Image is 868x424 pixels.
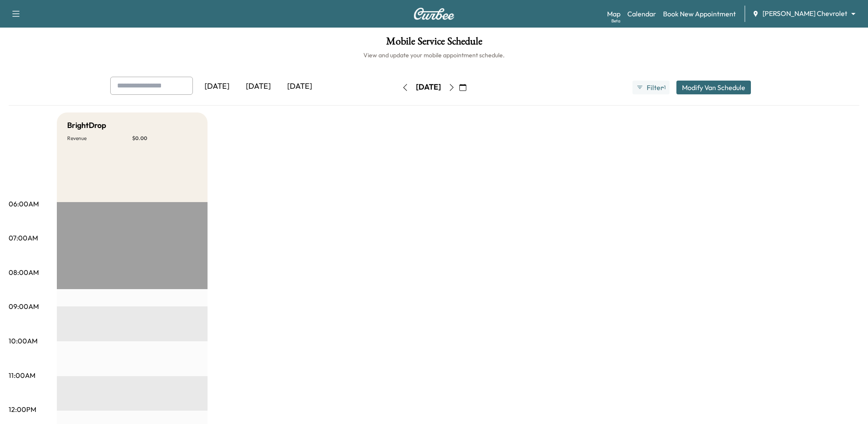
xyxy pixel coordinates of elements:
a: MapBeta [607,9,620,19]
div: [DATE] [416,82,441,93]
a: Calendar [627,9,656,19]
button: Modify Van Schedule [676,81,751,94]
div: Beta [611,18,620,24]
span: [PERSON_NAME] Chevrolet [763,9,847,19]
div: [DATE] [196,77,238,97]
p: 07:00AM [9,233,38,243]
p: 08:00AM [9,267,39,277]
h5: BrightDrop [67,119,106,131]
p: 12:00PM [9,404,36,415]
h1: Mobile Service Schedule [9,36,859,51]
a: Book New Appointment [663,9,736,19]
img: Curbee Logo [413,8,455,20]
div: [DATE] [238,77,279,97]
span: ● [662,85,664,90]
p: 11:00AM [9,370,35,380]
span: Filter [647,82,662,93]
p: $ 0.00 [132,135,197,142]
p: Revenue [67,135,132,142]
p: 10:00AM [9,336,37,346]
button: Filter●1 [632,81,670,94]
p: 09:00AM [9,301,39,312]
p: 06:00AM [9,199,39,209]
div: [DATE] [279,77,320,97]
span: 1 [664,84,666,91]
h6: View and update your mobile appointment schedule. [9,51,859,59]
